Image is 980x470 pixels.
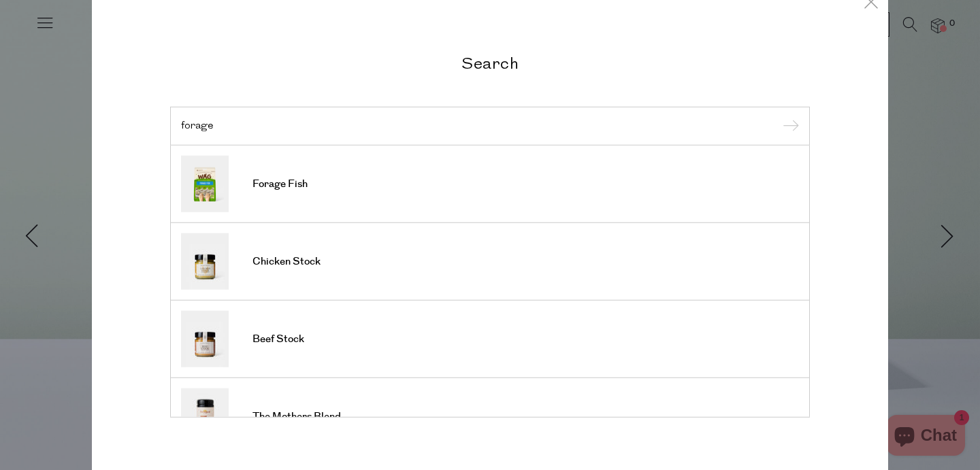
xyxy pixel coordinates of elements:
a: Beef Stock [181,311,799,367]
span: The Mothers Blend [252,410,341,424]
img: Beef Stock [181,311,229,367]
span: Forage Fish [252,178,308,191]
span: Chicken Stock [252,255,321,269]
img: The Mothers Blend [181,388,229,445]
a: Forage Fish [181,156,799,212]
input: Search [181,120,799,131]
img: Chicken Stock [181,233,229,290]
h2: Search [170,52,810,72]
img: Forage Fish [181,156,229,212]
a: The Mothers Blend [181,388,799,445]
a: Chicken Stock [181,233,799,290]
span: Beef Stock [252,333,304,346]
